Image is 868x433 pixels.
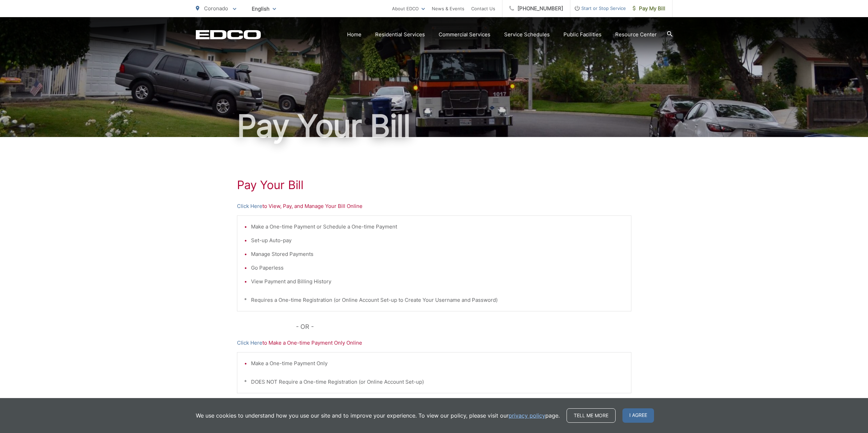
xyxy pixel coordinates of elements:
[439,30,490,39] a: Commercial Services
[633,4,665,13] span: Pay My Bill
[237,202,631,210] p: to View, Pay, and Manage Your Bill Online
[244,378,624,386] p: * DOES NOT Require a One-time Registration (or Online Account Set-up)
[237,202,262,210] a: Click Here
[296,322,631,332] p: - OR -
[251,359,624,368] li: Make a One-time Payment Only
[237,339,262,347] a: Click Here
[204,5,228,12] span: Coronado
[347,30,361,39] a: Home
[622,408,654,423] span: I agree
[615,30,657,39] a: Resource Center
[247,3,281,15] span: English
[196,411,560,420] p: We use cookies to understand how you use our site and to improve your experience. To view our pol...
[251,223,624,231] li: Make a One-time Payment or Schedule a One-time Payment
[432,4,464,13] a: News & Events
[251,250,624,258] li: Manage Stored Payments
[196,30,261,39] a: EDCD logo. Return to the homepage.
[237,178,631,192] h1: Pay Your Bill
[196,109,673,143] h1: Pay Your Bill
[251,277,624,286] li: View Payment and Billing History
[251,264,624,272] li: Go Paperless
[237,339,631,347] p: to Make a One-time Payment Only Online
[375,30,425,39] a: Residential Services
[251,236,624,245] li: Set-up Auto-pay
[504,30,550,39] a: Service Schedules
[567,408,616,423] a: Tell me more
[471,4,495,13] a: Contact Us
[244,296,624,304] p: * Requires a One-time Registration (or Online Account Set-up to Create Your Username and Password)
[509,411,545,420] a: privacy policy
[563,30,602,39] a: Public Facilities
[392,4,425,13] a: About EDCO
